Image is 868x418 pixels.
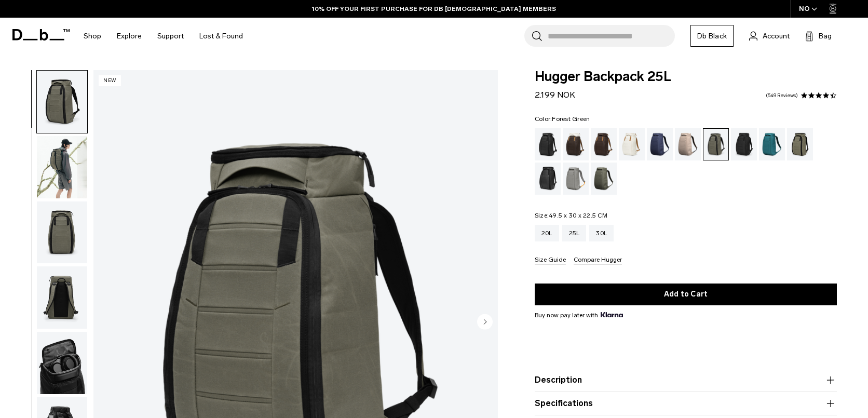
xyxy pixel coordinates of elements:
a: Fogbow Beige [675,128,701,160]
a: Lost & Found [199,18,243,55]
a: Shop [84,18,101,55]
button: Hugger Backpack 25L Forest Green [36,70,88,133]
button: Hugger Backpack 25L Forest Green [36,266,88,329]
a: 25L [562,225,587,241]
a: Account [749,30,790,42]
button: Hugger Backpack 25L Forest Green [36,331,88,395]
span: 49.5 x 30 x 22.5 CM [549,212,607,219]
img: Hugger Backpack 25L Forest Green [37,332,87,394]
a: Oatmilk [619,128,645,160]
a: Db Black [690,25,734,47]
span: Buy now pay later with [535,311,623,320]
a: 30L [589,225,614,241]
a: 20L [535,225,559,241]
a: Mash Green [787,128,813,160]
button: Hugger Backpack 25L Forest Green [36,136,88,199]
img: Hugger Backpack 25L Forest Green [37,201,87,264]
button: Add to Cart [535,284,837,305]
a: Reflective Black [535,163,561,195]
span: Bag [819,31,832,42]
a: 549 reviews [766,93,798,98]
a: Cappuccino [563,128,589,160]
img: Hugger Backpack 25L Forest Green [37,71,87,133]
span: Hugger Backpack 25L [535,70,837,84]
img: Hugger Backpack 25L Forest Green [37,266,87,329]
span: Forest Green [552,115,590,123]
button: Size Guide [535,257,566,264]
a: Espresso [591,128,617,160]
a: 10% OFF YOUR FIRST PURCHASE FOR DB [DEMOGRAPHIC_DATA] MEMBERS [312,4,556,14]
legend: Color: [535,116,590,122]
a: Support [157,18,184,55]
button: Description [535,374,837,386]
img: {"height" => 20, "alt" => "Klarna"} [601,312,623,317]
span: 2.199 NOK [535,90,575,100]
button: Next slide [477,314,493,331]
a: Blue Hour [647,128,673,160]
button: Compare Hugger [574,257,622,264]
span: Account [763,31,790,42]
a: Midnight Teal [759,128,785,160]
button: Bag [805,30,832,42]
a: Forest Green [703,128,729,160]
a: Black Out [535,128,561,160]
a: Explore [117,18,142,55]
a: Charcoal Grey [731,128,757,160]
p: New [99,75,121,86]
a: Moss Green [591,163,617,195]
button: Hugger Backpack 25L Forest Green [36,201,88,264]
button: Specifications [535,397,837,410]
legend: Size: [535,212,607,219]
a: Sand Grey [563,163,589,195]
nav: Main Navigation [76,18,251,55]
img: Hugger Backpack 25L Forest Green [37,136,87,198]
